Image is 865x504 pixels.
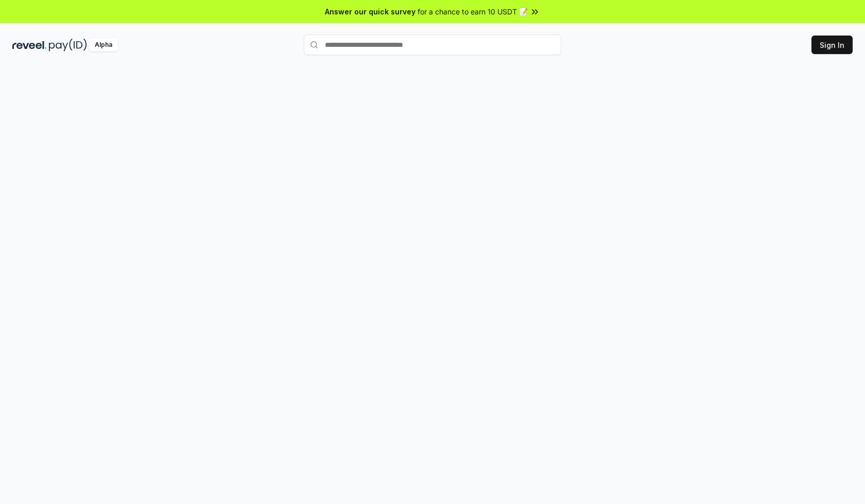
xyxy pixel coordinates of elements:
[49,39,87,51] img: pay_id
[325,6,416,17] span: Answer our quick survey
[12,39,47,51] img: reveel_dark
[418,6,528,17] span: for a chance to earn 10 USDT 📝
[811,36,853,54] button: Sign In
[89,39,118,51] div: Alpha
